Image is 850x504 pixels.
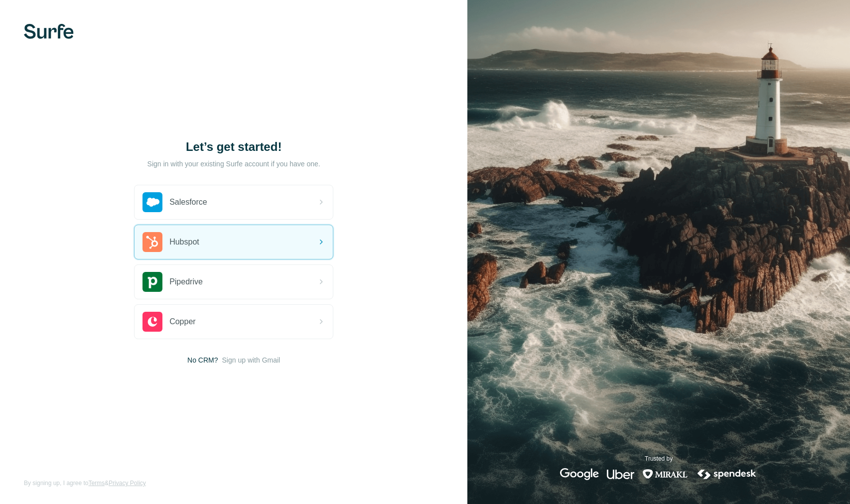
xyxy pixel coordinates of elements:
[645,454,673,463] p: Trusted by
[24,24,74,39] img: Surfe's logo
[134,139,333,155] h1: Let’s get started!
[169,276,203,288] span: Pipedrive
[169,316,195,328] span: Copper
[169,196,207,208] span: Salesforce
[142,272,162,292] img: pipedrive's logo
[169,236,199,248] span: Hubspot
[142,312,162,332] img: copper's logo
[142,232,162,252] img: hubspot's logo
[642,468,688,480] img: mirakl's logo
[187,355,218,365] span: No CRM?
[88,480,105,487] a: Terms
[560,468,599,480] img: google's logo
[24,479,146,488] span: By signing up, I agree to &
[696,468,758,480] img: spendesk's logo
[222,355,281,365] button: Sign up with Gmail
[147,159,320,169] p: Sign in with your existing Surfe account if you have one.
[607,468,634,480] img: uber's logo
[142,192,162,212] img: salesforce's logo
[109,480,146,487] a: Privacy Policy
